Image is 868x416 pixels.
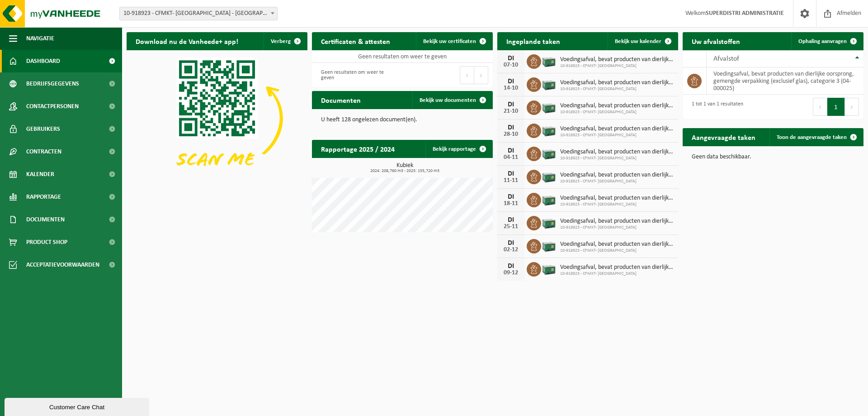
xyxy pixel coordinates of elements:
[615,38,661,44] span: Bekijk uw kalender
[425,140,492,158] a: Bekijk rapportage
[502,131,520,138] div: 28-10
[769,128,863,146] a: Toon de aangevraagde taken
[560,156,674,161] span: 10-918923 - CFMKT- [GEOGRAPHIC_DATA]
[26,140,61,163] span: Contracten
[791,32,863,50] a: Ophaling aanvragen
[5,396,151,416] iframe: chat widget
[560,179,674,184] span: 10-918923 - CFMKT- [GEOGRAPHIC_DATA]
[541,261,557,276] img: PB-LB-0680-HPE-GN-01
[420,97,476,103] span: Bekijk uw documenten
[312,91,370,109] h2: Documenten
[321,117,484,123] p: U heeft 128 ongelezen document(en).
[541,168,557,184] img: PB-LB-0680-HPE-GN-01
[777,134,847,140] span: Toon de aangevraagde taken
[502,85,520,91] div: 14-10
[502,224,520,230] div: 25-11
[707,67,863,95] td: voedingsafval, bevat producten van dierlijke oorsprong, gemengde verpakking (exclusief glas), cat...
[687,97,743,117] div: 1 tot 1 van 1 resultaten
[26,231,67,253] span: Product Shop
[560,133,674,138] span: 10-918923 - CFMKT- [GEOGRAPHIC_DATA]
[541,122,557,138] img: PB-LB-0680-HPE-GN-01
[502,78,520,85] div: DI
[683,128,764,146] h2: Aangevraagde taken
[560,86,674,92] span: 10-918923 - CFMKT- [GEOGRAPHIC_DATA]
[713,55,739,62] span: Afvalstof
[541,191,557,207] img: PB-LB-0680-HPE-GN-01
[560,110,674,115] span: 10-918923 - CFMKT- [GEOGRAPHIC_DATA]
[502,263,520,270] div: DI
[502,124,520,131] div: DI
[474,66,488,84] button: Next
[541,145,557,161] img: PB-LB-0680-HPE-GN-01
[26,163,54,186] span: Kalender
[502,193,520,201] div: DI
[502,101,520,108] div: DI
[560,63,674,69] span: 10-918923 - CFMKT- [GEOGRAPHIC_DATA]
[26,27,54,50] span: Navigatie
[541,99,557,115] img: PB-LB-0680-HPE-GN-01
[26,118,60,140] span: Gebruikers
[560,79,674,86] span: Voedingsafval, bevat producten van dierlijke oorsprong, gemengde verpakking (exc...
[26,72,79,95] span: Bedrijfsgegevens
[845,98,859,116] button: Next
[423,38,476,44] span: Bekijk uw certificaten
[497,32,569,50] h2: Ingeplande taken
[541,53,557,68] img: PB-LB-0680-HPE-GN-01
[312,140,404,158] h2: Rapportage 2025 / 2024
[706,10,784,17] strong: SUPERDISTRI ADMINISTRATIE
[119,7,278,20] span: 10-918923 - CFMKT- KORTENBERG - KORTENBERG
[502,147,520,154] div: DI
[26,95,79,118] span: Contactpersonen
[608,32,677,50] a: Bekijk uw kalender
[560,271,674,277] span: 10-918923 - CFMKT- [GEOGRAPHIC_DATA]
[316,163,493,173] h3: Kubiek
[120,7,277,20] span: 10-918923 - CFMKT- KORTENBERG - KORTENBERG
[502,201,520,207] div: 18-11
[541,238,557,253] img: PB-LB-0680-HPE-GN-01
[271,38,291,44] span: Verberg
[560,56,674,63] span: Voedingsafval, bevat producten van dierlijke oorsprong, gemengde verpakking (exc...
[560,148,674,156] span: Voedingsafval, bevat producten van dierlijke oorsprong, gemengde verpakking (exc...
[416,32,492,50] a: Bekijk uw certificaten
[560,102,674,110] span: Voedingsafval, bevat producten van dierlijke oorsprong, gemengde verpakking (exc...
[412,91,492,109] a: Bekijk uw documenten
[502,216,520,224] div: DI
[502,154,520,161] div: 04-11
[502,247,520,253] div: 02-12
[26,186,61,208] span: Rapportage
[692,154,854,160] p: Geen data beschikbaar.
[316,169,493,173] span: 2024: 208,760 m3 - 2025: 155,720 m3
[127,50,307,186] img: Download de VHEPlus App
[26,208,65,231] span: Documenten
[541,215,557,230] img: PB-LB-0680-HPE-GN-01
[560,218,674,225] span: Voedingsafval, bevat producten van dierlijke oorsprong, gemengde verpakking (exc...
[502,55,520,62] div: DI
[502,239,520,247] div: DI
[316,65,398,85] div: Geen resultaten om weer te geven
[26,50,60,72] span: Dashboard
[460,66,474,84] button: Previous
[560,125,674,133] span: Voedingsafval, bevat producten van dierlijke oorsprong, gemengde verpakking (exc...
[827,98,845,116] button: 1
[502,270,520,276] div: 09-12
[312,32,399,50] h2: Certificaten & attesten
[127,32,247,50] h2: Download nu de Vanheede+ app!
[502,108,520,115] div: 21-10
[560,202,674,207] span: 10-918923 - CFMKT- [GEOGRAPHIC_DATA]
[312,50,493,63] td: Geen resultaten om weer te geven
[798,38,847,44] span: Ophaling aanvragen
[502,177,520,184] div: 11-11
[560,195,674,202] span: Voedingsafval, bevat producten van dierlijke oorsprong, gemengde verpakking (exc...
[541,76,557,91] img: PB-LB-0680-HPE-GN-01
[502,62,520,68] div: 07-10
[264,32,307,50] button: Verberg
[560,225,674,230] span: 10-918923 - CFMKT- [GEOGRAPHIC_DATA]
[560,248,674,253] span: 10-918923 - CFMKT- [GEOGRAPHIC_DATA]
[813,98,827,116] button: Previous
[26,253,99,276] span: Acceptatievoorwaarden
[560,241,674,248] span: Voedingsafval, bevat producten van dierlijke oorsprong, gemengde verpakking (exc...
[560,264,674,271] span: Voedingsafval, bevat producten van dierlijke oorsprong, gemengde verpakking (exc...
[560,172,674,179] span: Voedingsafval, bevat producten van dierlijke oorsprong, gemengde verpakking (exc...
[683,32,749,50] h2: Uw afvalstoffen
